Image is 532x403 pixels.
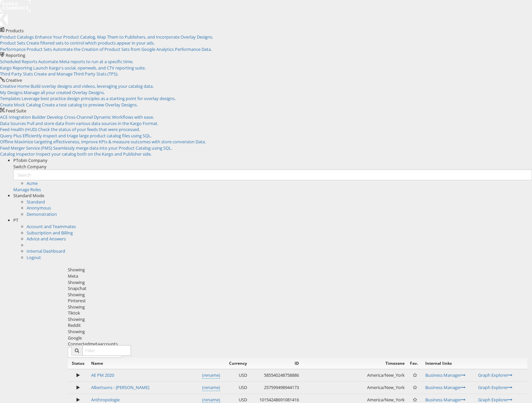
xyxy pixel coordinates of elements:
[6,52,25,58] span: Reporting
[68,316,527,323] div: Showing
[223,381,250,394] td: USD
[250,358,302,369] th: ID
[31,83,154,89] span: Build overlay designs and videos, leveraging your catalog data.
[91,384,149,390] a: Albertsons - [PERSON_NAME]
[425,384,465,390] a: Business Manager
[68,347,122,358] button: ConnectmetaAccounts
[68,335,527,341] div: Google
[27,223,76,229] a: Account and Teammates
[68,358,88,369] th: Status
[38,126,140,132] span: Check the status of your feeds that were processed.
[202,384,220,391] a: (rename)
[26,40,155,46] span: Create filtered sets to control which products appear in your ads.
[223,358,250,369] th: Currency
[38,59,133,65] span: Automate Meta reports to run at a specific time.
[27,211,57,217] a: Demonstration
[425,372,465,378] a: Business Manager
[27,236,66,242] a: Advice and Answers
[478,372,512,378] a: Graph Explorer
[27,120,158,126] span: Pull and store data from various data sources in the Kargo Format.
[13,157,48,163] span: PTobin Company
[36,151,152,157] span: Inspect your catalog both on the Kargo and Publisher side.
[68,341,527,347] div: Connected accounts
[6,77,22,83] span: Creative
[27,254,41,260] a: Logout
[423,358,475,369] th: Internal links
[68,298,527,304] div: Pinterest
[68,292,527,298] div: Showing
[68,310,527,316] div: Tiktok
[33,65,146,71] span: Launch Kargo's social, openweb, and CTV reporting suite.
[250,369,302,381] td: 585540248758886
[425,397,465,403] a: Business Manager
[68,279,527,286] div: Showing
[68,329,527,335] div: Showing
[27,230,73,236] a: Subscription and Billing
[6,108,26,114] span: Feed Suite
[23,133,152,139] span: Efficiently inspect and triage large product catalog files using SQL.
[407,358,423,369] th: Fav.
[42,102,138,108] span: Create a test catalog to preview Overlay Designs.
[68,304,527,310] div: Showing
[302,381,407,394] td: America/New_York
[24,89,105,95] span: Manage all your created Overlay Designs.
[34,71,118,77] span: Create and Manage Third Party Stats (TPS).
[22,95,176,101] span: Leverage best practice design principles as a starting point for overlay designs.
[27,248,65,254] a: Internal Dashboard
[68,267,527,273] div: Showing
[82,345,131,356] input: Filter
[89,341,100,347] span: meta
[91,397,120,403] a: Anthropologie
[302,358,407,369] th: Timezone
[14,139,206,145] span: Maximize targeting effectiveness, improve KPIs & measure outcomes with store conversion Data.
[6,28,24,34] span: Products
[13,193,44,199] span: Standard Mode
[478,397,512,403] a: Graph Explorer
[91,372,114,378] a: AE PM 2020
[202,372,220,379] a: (rename)
[478,384,512,390] a: Graph Explorer
[27,199,45,205] a: Standard
[27,205,51,211] a: Anonymous
[223,369,250,381] td: USD
[13,164,532,170] div: Switch Company
[53,145,172,151] span: Seamlessly merge data into your Product Catalog using SQL.
[302,369,407,381] td: America/New_York
[68,273,527,279] div: Meta
[47,114,154,120] span: Develop Cross-Channel Dynamic Workflows with ease.
[68,322,527,329] div: Reddit
[68,285,527,292] div: Snapchat
[13,170,532,180] input: Search
[35,34,213,40] span: Enhance Your Product Catalog, Map Them to Publishers, and Incorporate Overlay Designs.
[250,381,302,394] td: 257599498944173
[13,217,18,223] span: PT
[13,187,41,193] a: Manage Roles
[53,46,212,52] span: Automate the Creation of Product Sets from Google Analytics Performance Data.
[27,180,38,186] a: Acme
[88,358,223,369] th: Name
